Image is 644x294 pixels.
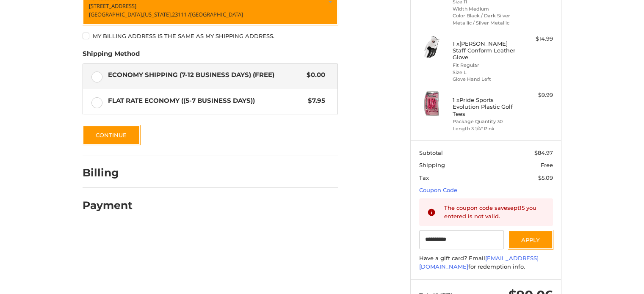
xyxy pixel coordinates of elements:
[453,12,517,26] li: Color Black / Dark Silver Metallic / Silver Metallic
[534,149,553,156] span: $84.97
[304,96,325,106] span: $7.95
[83,33,338,39] label: My billing address is the same as my shipping address.
[190,11,243,18] span: [GEOGRAPHIC_DATA]
[83,166,132,179] h2: Billing
[83,49,140,63] legend: Shipping Method
[419,254,553,271] div: Have a gift card? Email for redemption info.
[83,199,133,212] h2: Payment
[453,76,517,83] li: Glove Hand Left
[108,70,303,80] span: Economy Shipping (7-12 Business Days) (Free)
[419,255,539,270] a: [EMAIL_ADDRESS][DOMAIN_NAME]
[520,35,553,43] div: $14.99
[419,174,429,181] span: Tax
[108,96,304,106] span: Flat Rate Economy ((5-7 Business Days))
[453,118,517,125] li: Package Quantity 30
[538,174,553,181] span: $5.09
[453,40,517,61] h4: 1 x [PERSON_NAME] Staff Conform Leather Glove
[172,11,190,18] span: 23111 /
[302,70,325,80] span: $0.00
[419,230,504,249] input: Gift Certificate or Coupon Code
[89,2,136,10] span: [STREET_ADDRESS]
[508,230,553,249] button: Apply
[541,162,553,168] span: Free
[453,5,517,13] li: Width Medium
[520,91,553,99] div: $9.99
[453,62,517,69] li: Fit Regular
[453,125,517,132] li: Length 3 1/4" Pink
[419,187,457,193] a: Coupon Code
[453,69,517,76] li: Size L
[89,11,143,18] span: [GEOGRAPHIC_DATA],
[444,204,545,220] div: The coupon code savesept15 you entered is not valid.
[83,125,140,145] button: Continue
[419,162,445,168] span: Shipping
[143,11,172,18] span: [US_STATE],
[419,149,443,156] span: Subtotal
[453,96,517,117] h4: 1 x Pride Sports Evolution Plastic Golf Tees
